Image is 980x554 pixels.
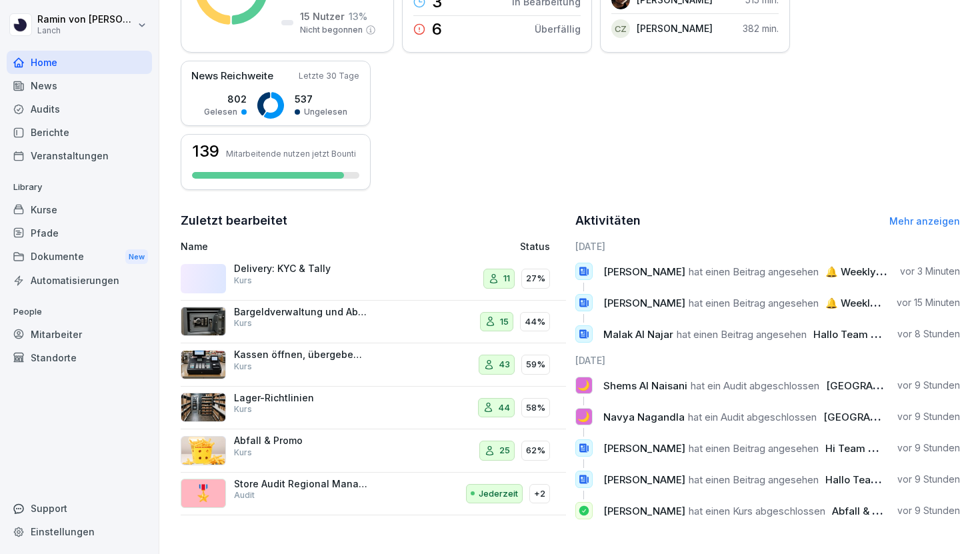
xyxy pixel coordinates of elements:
[603,442,685,455] span: [PERSON_NAME]
[832,505,903,517] span: Abfall & Promo
[897,296,960,309] p: vor 15 Minuten
[7,97,152,121] a: Audits
[479,487,518,501] p: Jederzeit
[234,349,367,361] p: Kassen öffnen, übergeben & schließen
[7,245,152,269] a: DokumenteNew
[897,327,960,341] p: vor 8 Stunden
[193,481,213,505] p: 🎖️
[234,392,367,404] p: Lager-Richtlinien
[226,149,356,159] p: Mitarbeitende nutzen jetzt Bounti
[7,269,152,292] a: Automatisierungen
[7,520,152,543] a: Einstellungen
[534,487,545,501] p: +2
[7,121,152,144] a: Berichte
[603,297,685,309] span: [PERSON_NAME]
[181,257,566,301] a: Delivery: KYC & TallyKurs1127%
[575,239,961,253] h6: [DATE]
[37,26,135,35] p: Lanch
[304,106,347,118] p: Ungelesen
[897,441,960,455] p: vor 9 Stunden
[37,14,135,25] p: Ramin von [PERSON_NAME]
[897,473,960,486] p: vor 9 Stunden
[234,447,252,459] p: Kurs
[525,315,545,329] p: 44%
[499,358,510,371] p: 43
[689,505,825,517] span: hat einen Kurs abgeschlossen
[204,92,247,106] p: 802
[688,411,817,423] span: hat ein Audit abgeschlossen
[603,505,685,517] span: [PERSON_NAME]
[181,350,226,379] img: h81973bi7xjfk70fncdre0go.png
[7,245,152,269] div: Dokumente
[826,379,971,392] span: [GEOGRAPHIC_DATA]: Closing
[677,328,807,341] span: hat einen Beitrag angesehen
[192,143,219,159] h3: 139
[234,435,367,447] p: Abfall & Promo
[603,473,685,486] span: [PERSON_NAME]
[7,497,152,520] div: Support
[897,410,960,423] p: vor 9 Stunden
[500,315,509,329] p: 15
[7,221,152,245] a: Pfade
[689,297,819,309] span: hat einen Beitrag angesehen
[7,346,152,369] a: Standorte
[603,265,685,278] span: [PERSON_NAME]
[889,215,960,227] a: Mehr anzeigen
[432,21,442,37] p: 6
[234,317,252,329] p: Kurs
[689,442,819,455] span: hat einen Beitrag angesehen
[234,478,367,490] p: Store Audit Regional Management [GEOGRAPHIC_DATA]
[7,177,152,198] p: Library
[204,106,237,118] p: Gelesen
[191,69,273,84] p: News Reichweite
[7,51,152,74] a: Home
[637,21,713,35] p: [PERSON_NAME]
[125,249,148,265] div: New
[7,301,152,323] p: People
[526,444,545,457] p: 62%
[575,211,641,230] h2: Aktivitäten
[181,343,566,387] a: Kassen öffnen, übergeben & schließenKurs4359%
[520,239,550,253] p: Status
[499,444,510,457] p: 25
[234,361,252,373] p: Kurs
[535,22,581,36] p: Überfällig
[181,307,226,336] img: th9trzu144u9p3red8ow6id8.png
[577,407,590,426] p: 🌙
[300,9,345,23] p: 15 Nutzer
[181,393,226,422] img: g9g0z14z6r0gwnvoxvhir8sm.png
[7,323,152,346] div: Mitarbeiter
[181,387,566,430] a: Lager-RichtlinienKurs4458%
[7,144,152,167] div: Veranstaltungen
[526,272,545,285] p: 27%
[897,379,960,392] p: vor 9 Stunden
[900,265,960,278] p: vor 3 Minuten
[577,376,590,395] p: 🌙
[181,429,566,473] a: Abfall & PromoKurs2562%
[689,473,819,486] span: hat einen Beitrag angesehen
[689,265,819,278] span: hat einen Beitrag angesehen
[295,92,347,106] p: 537
[234,263,367,275] p: Delivery: KYC & Tally
[503,272,510,285] p: 11
[7,74,152,97] a: News
[526,401,545,415] p: 58%
[691,379,819,392] span: hat ein Audit abgeschlossen
[743,21,779,35] p: 382 min.
[349,9,367,23] p: 13 %
[498,401,510,415] p: 44
[234,275,252,287] p: Kurs
[181,301,566,344] a: Bargeldverwaltung und AbholungKurs1544%
[575,353,961,367] h6: [DATE]
[234,306,367,318] p: Bargeldverwaltung und Abholung
[7,198,152,221] a: Kurse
